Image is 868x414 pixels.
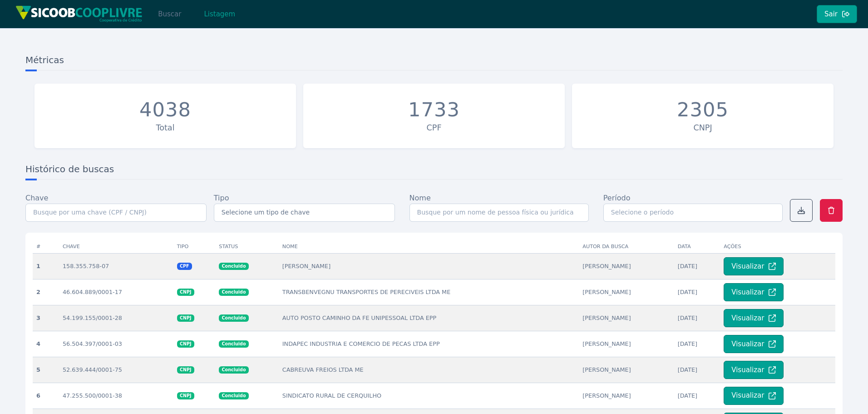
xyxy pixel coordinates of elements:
[724,283,784,301] button: Visualizar
[579,253,674,279] td: [PERSON_NAME]
[59,279,173,305] td: 46.604.889/0001-17
[674,253,720,279] td: [DATE]
[177,392,194,399] span: CNPJ
[33,253,59,279] th: 1
[279,357,579,383] td: CABREUVA FREIOS LTDA ME
[603,204,783,222] input: Selecione o período
[39,122,291,134] div: Total
[59,357,173,383] td: 52.639.444/0001-75
[674,357,720,383] td: [DATE]
[279,279,579,305] td: TRANSBENVEGNU TRANSPORTES DE PERECIVEIS LTDA ME
[579,279,674,305] td: [PERSON_NAME]
[724,387,784,405] button: Visualizar
[674,240,720,254] th: Data
[724,361,784,379] button: Visualizar
[279,383,579,409] td: SINDICATO RURAL DE CERQUILHO
[215,240,279,254] th: Status
[674,383,720,409] td: [DATE]
[219,314,248,322] span: Concluido
[25,193,48,204] label: Chave
[724,309,784,327] button: Visualizar
[577,122,829,134] div: CNPJ
[59,383,173,409] td: 47.255.500/0001-38
[279,331,579,357] td: INDAPEC INDUSTRIA E COMERCIO DE PECAS LTDA EPP
[177,366,194,374] span: CNPJ
[579,383,674,409] td: [PERSON_NAME]
[219,366,248,374] span: Concluido
[196,5,243,23] button: Listagem
[59,253,173,279] td: 158.355.758-07
[674,305,720,331] td: [DATE]
[724,257,784,275] button: Visualizar
[409,204,589,222] input: Busque por um nome de pessoa física ou jurídica
[219,263,248,270] span: Concluido
[219,340,248,348] span: Concluido
[579,331,674,357] td: [PERSON_NAME]
[33,240,59,254] th: #
[677,98,729,122] div: 2305
[33,383,59,409] th: 6
[177,314,194,322] span: CNPJ
[724,335,784,353] button: Visualizar
[219,289,248,296] span: Concluido
[59,305,173,331] td: 54.199.155/0001-28
[279,305,579,331] td: AUTO POSTO CAMINHO DA FE UNIPESSOAL LTDA EPP
[279,240,579,254] th: Nome
[15,5,143,22] img: img/sicoob_cooplivre.png
[674,279,720,305] td: [DATE]
[139,98,191,122] div: 4038
[603,193,631,204] label: Período
[579,305,674,331] td: [PERSON_NAME]
[177,289,194,296] span: CNPJ
[817,5,857,23] button: Sair
[33,331,59,357] th: 4
[409,193,431,204] label: Nome
[59,240,173,254] th: Chave
[408,98,460,122] div: 1733
[579,240,674,254] th: Autor da busca
[308,122,560,134] div: CPF
[33,305,59,331] th: 3
[33,357,59,383] th: 5
[177,340,194,348] span: CNPJ
[25,204,207,222] input: Busque por uma chave (CPF / CNPJ)
[279,253,579,279] td: [PERSON_NAME]
[25,163,843,180] h3: Histórico de buscas
[674,331,720,357] td: [DATE]
[720,240,835,254] th: Ações
[219,392,248,399] span: Concluido
[173,240,216,254] th: Tipo
[214,193,229,204] label: Tipo
[579,357,674,383] td: [PERSON_NAME]
[25,54,843,70] h3: Métricas
[150,5,189,23] button: Buscar
[177,263,192,270] span: CPF
[59,331,173,357] td: 56.504.397/0001-03
[33,279,59,305] th: 2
